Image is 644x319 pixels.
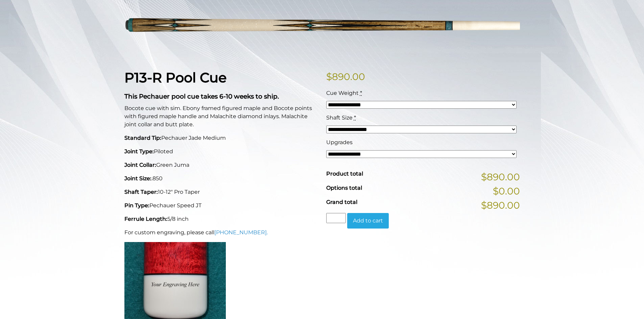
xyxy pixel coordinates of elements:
p: 10-12" Pro Taper [124,188,318,196]
p: 5/8 inch [124,215,318,223]
strong: Pin Type: [124,202,149,209]
strong: Standard Tip: [124,135,161,141]
span: Cue Weight [326,90,359,96]
a: [PHONE_NUMBER]. [214,229,268,236]
input: Product quantity [326,213,346,223]
bdi: 890.00 [326,71,365,82]
span: $ [326,71,332,82]
strong: Joint Type: [124,148,154,155]
span: $890.00 [481,198,520,212]
p: Bocote cue with sim. Ebony framed figured maple and Bocote points with figured maple handle and M... [124,104,318,129]
span: Product total [326,170,363,177]
strong: Shaft Taper: [124,189,158,195]
strong: This Pechauer pool cue takes 6-10 weeks to ship. [124,92,279,100]
p: Green Juma [124,161,318,169]
p: Pechauer Speed JT [124,202,318,210]
strong: Ferrule Length: [124,216,167,222]
abbr: required [354,114,356,121]
span: Upgrades [326,139,353,145]
span: $0.00 [493,184,520,198]
p: Pechauer Jade Medium [124,134,318,142]
span: Options total [326,185,362,191]
p: .850 [124,175,318,183]
strong: Joint Size: [124,175,151,182]
span: $890.00 [481,170,520,184]
abbr: required [360,90,362,96]
button: Add to cart [347,213,389,229]
span: Shaft Size [326,114,353,121]
p: For custom engraving, please call [124,229,318,237]
strong: Joint Collar: [124,162,156,168]
span: Grand total [326,199,357,205]
strong: P13-R Pool Cue [124,69,226,86]
p: Piloted [124,148,318,156]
